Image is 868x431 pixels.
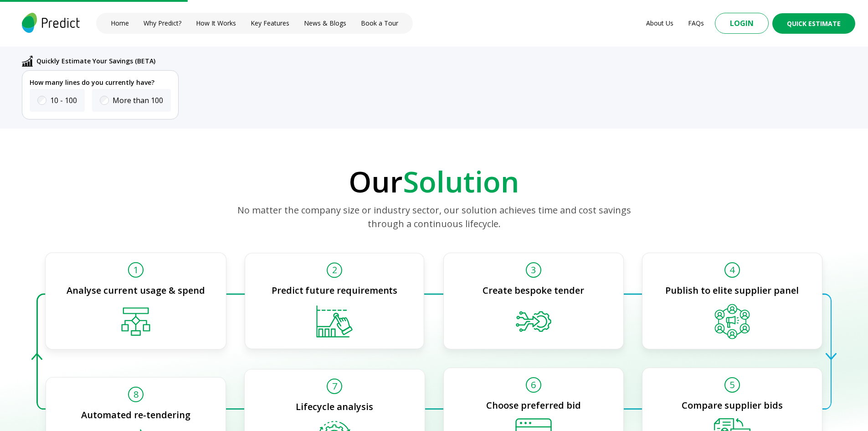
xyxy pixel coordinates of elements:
[483,285,584,296] p: Create bespoke tender
[772,13,855,34] button: Quick Estimate
[113,95,163,106] label: More than 100
[486,400,581,411] p: Choose preferred bid
[724,262,740,278] span: 4
[36,56,155,66] p: Quickly Estimate Your Savings (BETA)
[67,285,205,296] p: Analyse current usage & spend
[31,166,837,197] p: Our
[22,56,33,67] img: abc
[327,378,342,394] span: 7
[144,19,181,28] a: Why Predict?
[724,377,740,393] span: 5
[403,161,519,201] span: Solution
[251,19,289,28] a: Key Features
[30,78,171,87] p: How many lines do you currently have?
[296,401,373,412] p: Lifecycle analysis
[50,95,77,106] label: 10 - 100
[118,303,154,340] img: solution-card
[196,19,236,28] a: How It Works
[272,285,397,296] p: Predict future requirements
[688,19,704,28] a: FAQs
[526,262,541,278] span: 3
[111,19,129,28] a: Home
[304,19,346,28] a: News & Blogs
[81,409,190,420] p: Automated re-tendering
[128,386,144,402] span: 8
[361,19,398,28] a: Book a Tour
[665,285,799,296] p: Publish to elite supplier panel
[327,262,342,278] span: 2
[128,262,144,277] span: 1
[646,19,673,28] a: About Us
[515,303,552,340] img: solution-card
[715,13,769,34] button: Login
[232,203,636,231] p: No matter the company size or industry sector, our solution achieves time and cost savings throug...
[526,377,541,393] span: 6
[714,303,750,340] img: solution-card
[317,303,353,339] img: solution-card
[682,400,783,411] p: Compare supplier bids
[20,13,82,33] img: logo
